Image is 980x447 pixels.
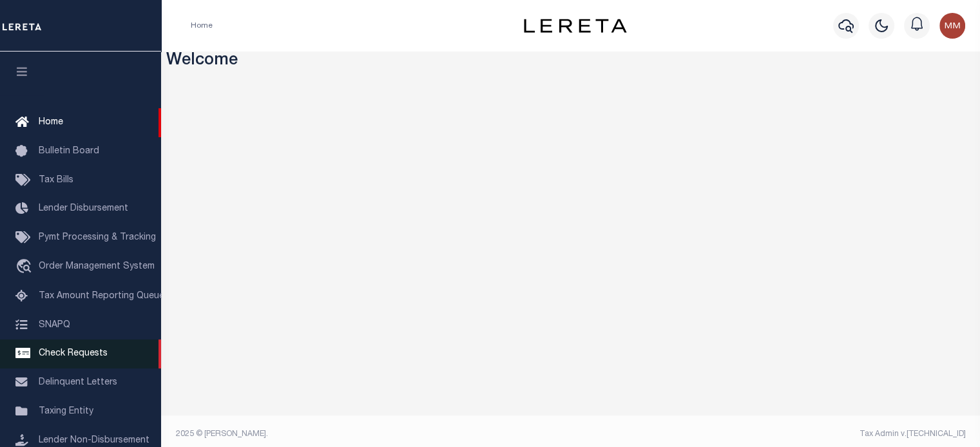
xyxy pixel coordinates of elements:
img: svg+xml;base64,PHN2ZyB4bWxucz0iaHR0cDovL3d3dy53My5vcmcvMjAwMC9zdmciIHBvaW50ZXItZXZlbnRzPSJub25lIi... [939,13,965,39]
div: 2025 © [PERSON_NAME]. [166,428,571,440]
div: Tax Admin v.[TECHNICAL_ID] [581,428,966,440]
img: logo-dark.svg [524,19,627,33]
span: Taxing Entity [39,407,93,416]
span: Tax Bills [39,176,73,185]
i: travel_explore [15,259,36,276]
span: Lender Non-Disbursement [39,436,149,445]
span: Check Requests [39,349,108,358]
h3: Welcome [166,52,975,71]
span: Delinquent Letters [39,378,117,387]
span: Home [39,118,63,127]
span: Bulletin Board [39,147,99,156]
span: Lender Disbursement [39,204,128,213]
li: Home [191,20,213,32]
span: Tax Amount Reporting Queue [39,292,164,301]
span: Pymt Processing & Tracking [39,233,156,242]
span: SNAPQ [39,320,70,329]
span: Order Management System [39,262,155,271]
